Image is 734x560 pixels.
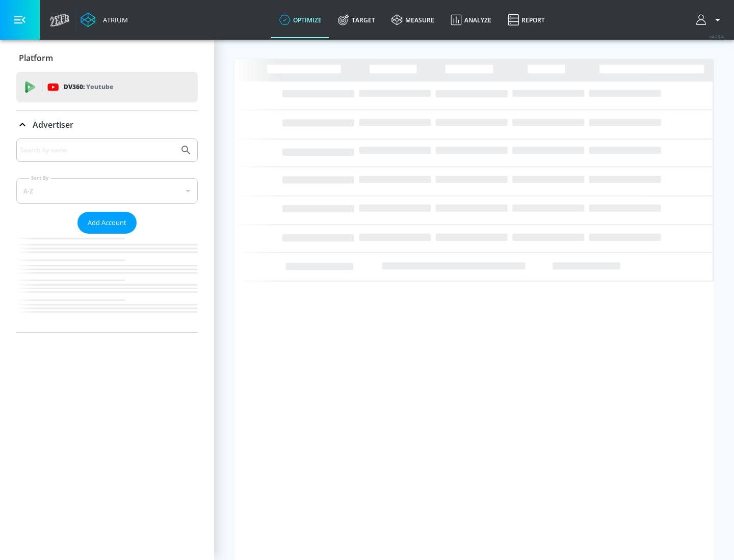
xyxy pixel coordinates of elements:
div: Advertiser [16,110,198,139]
input: Search by name [20,144,175,157]
a: optimize [271,2,330,38]
a: Atrium [81,12,128,27]
a: measure [383,2,442,38]
a: Analyze [442,2,500,38]
div: Advertiser [16,138,198,332]
div: A-Z [16,178,198,204]
span: v 4.25.4 [710,34,724,39]
p: Youtube [86,81,113,92]
div: Atrium [99,15,128,24]
a: Target [330,2,383,38]
div: Platform [16,44,198,72]
div: DV360: Youtube [16,72,198,102]
a: Report [500,2,553,38]
label: Sort By [29,175,51,181]
p: DV360: [64,81,113,93]
p: Platform [19,52,53,64]
nav: list of Advertiser [16,234,198,332]
span: Add Account [88,217,126,229]
p: Advertiser [33,119,73,130]
button: Add Account [77,212,137,234]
